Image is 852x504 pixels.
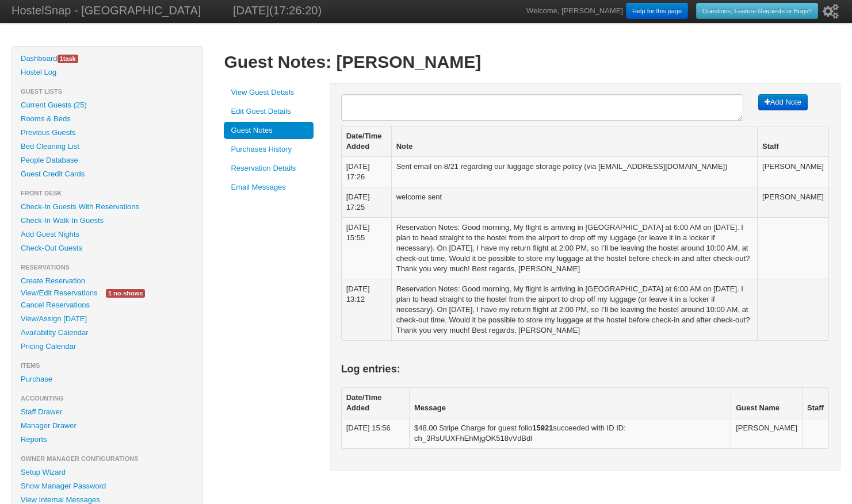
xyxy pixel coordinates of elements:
[731,388,802,418] th: Guest Name
[757,156,828,187] td: [PERSON_NAME]
[391,126,757,156] th: Note
[224,160,314,177] a: Reservation Details
[758,94,808,110] button: Add Note
[12,405,203,419] a: Staff Drawer
[269,4,322,17] span: (17:26:20)
[757,187,828,217] td: [PERSON_NAME]
[391,156,757,187] td: Sent email on 8/21 regarding our luggage storage policy (via [EMAIL_ADDRESS][DOMAIN_NAME])
[12,98,203,112] a: Current Guests (25)
[12,433,203,447] a: Reports
[409,388,731,418] th: Message
[12,298,203,312] a: Cancel Reservations
[12,228,203,241] a: Add Guest Nights
[12,214,203,228] a: Check-In Walk-In Guests
[802,388,828,418] th: Staff
[12,126,203,140] a: Previous Guests
[626,3,688,19] a: Help for this page
[58,55,78,63] span: task
[224,103,314,120] a: Edit Guest Details
[12,140,203,153] a: Bed Cleaning List
[341,388,409,418] th: Date/Time Added
[224,179,314,196] a: Email Messages
[60,55,63,62] span: 1
[12,419,203,433] a: Manager Drawer
[224,84,314,101] a: View Guest Details
[106,289,145,298] span: 1 no-shows
[341,126,391,156] th: Date/Time Added
[12,287,106,299] a: View/Edit Reservations
[224,52,840,72] h1: Guest Notes: [PERSON_NAME]
[12,200,203,214] a: Check-In Guests With Reservations
[12,340,203,353] a: Pricing Calendar
[12,359,203,372] li: Items
[12,479,203,493] a: Show Manager Password
[391,217,757,279] td: Reservation Notes: Good morning, My flight is arriving in [GEOGRAPHIC_DATA] at 6:00 AM on [DATE]....
[12,66,203,79] a: Hostel Log
[12,112,203,126] a: Rooms & Beds
[12,260,203,274] li: Reservations
[757,126,828,156] th: Staff
[696,3,818,19] a: Questions, Feature Requests or Bugs?
[12,391,203,405] li: Accounting
[391,279,757,340] td: Reservation Notes: Good morning, My flight is arriving in [GEOGRAPHIC_DATA] at 6:00 AM on [DATE]....
[409,418,731,448] td: $48.00 Stripe Charge for guest folio succeeded with ID ID: ch_3RsUUXFhEhMjgOK518vVdBdI
[12,153,203,167] a: People Database
[12,372,203,386] a: Purchase
[12,452,203,465] li: Owner Manager Configurations
[12,241,203,255] a: Check-Out Guests
[12,274,203,288] a: Create Reservation
[341,361,829,377] h3: Log entries:
[341,279,391,340] td: [DATE] 13:12
[12,186,203,200] li: Front Desk
[97,287,154,299] a: 1 no-shows
[731,418,802,448] td: [PERSON_NAME]
[224,122,314,139] a: Guest Notes
[341,187,391,217] td: [DATE] 17:25
[12,312,203,326] a: View/Assign [DATE]
[532,424,553,432] b: 15921
[341,156,391,187] td: [DATE] 17:26
[341,418,409,448] td: [DATE] 15:56
[341,217,391,279] td: [DATE] 15:55
[823,4,839,19] i: Setup Wizard
[224,141,314,158] a: Purchases History
[12,465,203,479] a: Setup Wizard
[12,167,203,181] a: Guest Credit Cards
[12,84,203,98] li: Guest Lists
[12,52,203,66] a: Dashboard1task
[391,187,757,217] td: welcome sent
[12,326,203,340] a: Availability Calendar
